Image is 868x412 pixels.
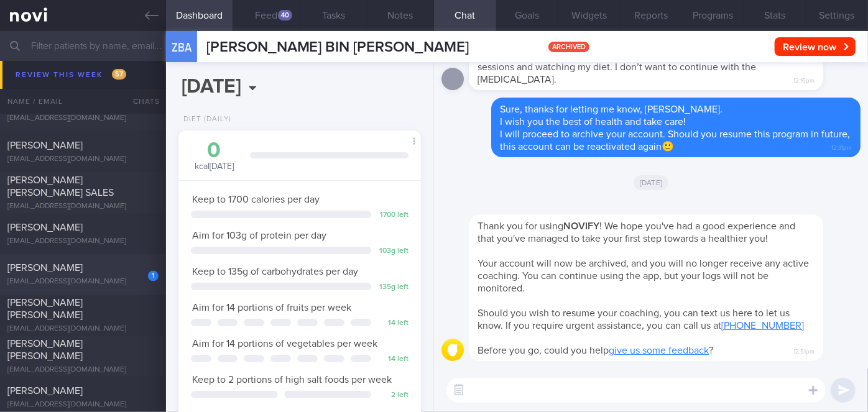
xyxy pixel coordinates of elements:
span: [PERSON_NAME] [PERSON_NAME] [7,339,83,362]
span: Keep to 1700 calories per day [192,195,320,204]
span: archived [548,42,589,52]
a: give us some feedback [609,346,709,355]
span: Aim for 14 portions of vegetables per week [192,339,377,349]
div: [EMAIL_ADDRESS][DOMAIN_NAME] [7,114,159,123]
div: 14 left [377,319,409,328]
span: I wish you the best of health and take care! [500,117,686,127]
span: 12:16pm [793,73,815,85]
div: kcal [DATE] [191,140,238,173]
div: [EMAIL_ADDRESS][DOMAIN_NAME] [7,366,159,375]
span: Before you go, could you help ? [478,346,713,355]
span: [PERSON_NAME] [PERSON_NAME] [7,298,83,321]
span: Keep to 2 portions of high salt foods per week [192,375,392,385]
div: 40 [278,10,292,21]
span: Aim for 103g of protein per day [192,231,326,240]
span: [PERSON_NAME] BIN [PERSON_NAME] [206,40,469,55]
span: 12:51pm [793,344,815,356]
div: 0 [191,140,238,162]
div: [EMAIL_ADDRESS][DOMAIN_NAME] [7,202,159,211]
div: 14 left [377,355,409,364]
span: 12:31pm [831,140,852,152]
div: [EMAIL_ADDRESS][DOMAIN_NAME] [7,278,159,287]
span: Sure, thanks for letting me know, [PERSON_NAME]. [500,104,723,114]
span: Thank you for using ! We hope you've had a good experience and that you've managed to take your f... [478,221,795,244]
div: Diet (Daily) [178,115,231,124]
div: [EMAIL_ADDRESS][DOMAIN_NAME] [7,79,159,88]
a: [PHONE_NUMBER] [721,321,804,331]
div: 1 [148,271,159,282]
span: [PERSON_NAME] [7,263,83,273]
span: TURKES [PERSON_NAME] [7,99,121,109]
span: [PERSON_NAME] [7,387,83,396]
span: Should you wish to resume your coaching, you can text us here to let us know. If you require urge... [478,308,804,331]
div: 1700 left [377,211,409,220]
span: [DATE] [634,175,669,190]
div: [EMAIL_ADDRESS][DOMAIN_NAME] [7,401,159,410]
span: I will proceed to archive your account. Should you resume this program in future, this account ca... [500,129,850,152]
strong: NOVIFY [563,221,599,231]
span: Your account will now be archived, and you will no longer receive any active coaching. You can co... [478,259,809,293]
div: 103 g left [377,247,409,256]
span: Aim for 14 portions of fruits per week [192,303,351,313]
span: [PERSON_NAME] [7,140,83,150]
div: [EMAIL_ADDRESS][DOMAIN_NAME] [7,155,159,164]
span: Keep to 135g of carbohydrates per day [192,267,358,277]
div: ZBA [163,24,200,71]
div: [EMAIL_ADDRESS][DOMAIN_NAME] [7,237,159,246]
div: [EMAIL_ADDRESS][DOMAIN_NAME] [7,325,159,334]
div: 135 g left [377,283,409,292]
button: Review now [775,37,856,56]
span: [PERSON_NAME] [7,222,83,232]
span: [PERSON_NAME] [PERSON_NAME] SALES [7,175,114,198]
div: 2 left [377,391,409,400]
span: Hi [PERSON_NAME]. Thanks. I think it’s ok. I’m just continuing with my PT sessions and watching m... [478,50,796,85]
